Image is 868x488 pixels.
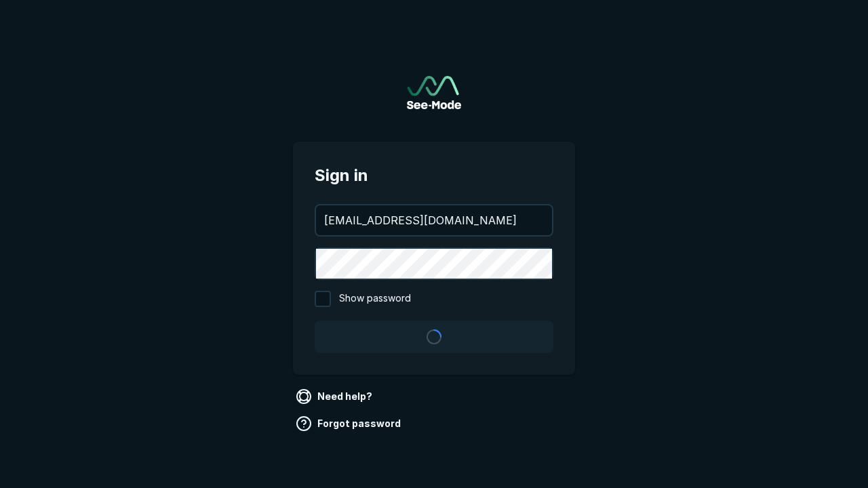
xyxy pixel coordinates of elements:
input: your@email.com [316,205,552,235]
span: Show password [339,291,411,307]
a: Go to sign in [407,76,461,109]
img: See-Mode Logo [407,76,461,109]
a: Forgot password [293,413,406,434]
span: Sign in [315,163,553,188]
a: Need help? [293,386,378,407]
